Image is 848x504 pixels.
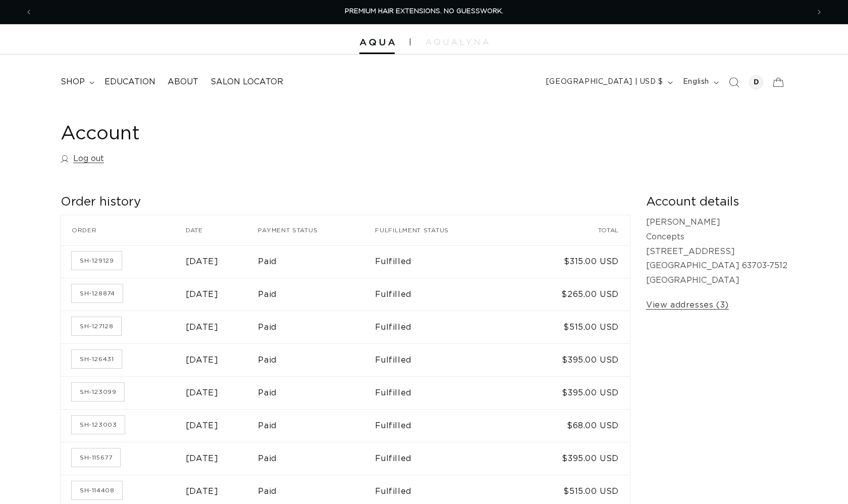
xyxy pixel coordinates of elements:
td: Paid [258,376,375,409]
span: English [683,77,709,87]
th: Total [515,215,630,245]
button: Next announcement [808,3,830,22]
time: [DATE] [186,389,219,397]
td: $395.00 USD [515,376,630,409]
td: Paid [258,442,375,475]
h1: Account [61,122,787,146]
time: [DATE] [186,323,219,331]
button: Previous announcement [18,3,40,22]
button: [GEOGRAPHIC_DATA] | USD $ [540,73,677,92]
time: [DATE] [186,487,219,495]
td: $395.00 USD [515,442,630,475]
span: About [168,77,198,87]
td: Fulfilled [375,376,515,409]
td: $68.00 USD [515,409,630,442]
a: Order number SH-126431 [72,350,122,368]
a: Education [98,71,162,93]
td: $265.00 USD [515,278,630,311]
img: aqualyna.com [426,39,489,45]
td: Paid [258,278,375,311]
th: Payment status [258,215,375,245]
time: [DATE] [186,356,219,364]
td: Paid [258,311,375,343]
td: $515.00 USD [515,311,630,343]
a: Order number SH-123099 [72,383,124,401]
a: Order number SH-129129 [72,251,122,270]
td: Fulfilled [375,311,515,343]
a: About [162,71,204,93]
td: Paid [258,409,375,442]
span: Education [104,77,155,87]
a: Salon Locator [204,71,289,93]
a: Order number SH-128874 [72,284,123,303]
td: Fulfilled [375,409,515,442]
th: Fulfillment status [375,215,515,245]
th: Date [186,215,258,245]
a: Log out [61,152,104,166]
time: [DATE] [186,290,219,298]
a: View addresses (3) [646,298,729,313]
h2: Order history [61,194,630,210]
td: Paid [258,245,375,278]
h2: Account details [646,194,787,210]
summary: shop [55,71,98,93]
time: [DATE] [186,258,219,266]
span: Salon Locator [210,77,283,87]
img: Aqua Hair Extensions [359,39,395,46]
td: Fulfilled [375,442,515,475]
span: shop [61,77,85,87]
td: $315.00 USD [515,245,630,278]
a: Order number SH-114408 [72,481,122,499]
td: Fulfilled [375,278,515,311]
span: PREMIUM HAIR EXTENSIONS. NO GUESSWORK. [345,8,503,15]
td: Fulfilled [375,245,515,278]
a: Order number SH-127128 [72,317,121,335]
a: Order number SH-115677 [72,448,120,467]
time: [DATE] [186,455,219,463]
span: [GEOGRAPHIC_DATA] | USD $ [546,77,663,87]
button: English [677,73,723,92]
p: [PERSON_NAME] Concepts [STREET_ADDRESS] [GEOGRAPHIC_DATA] 63703-7512 [GEOGRAPHIC_DATA] [646,215,787,288]
a: Order number SH-123003 [72,416,125,434]
th: Order [61,215,186,245]
td: Paid [258,343,375,376]
td: Fulfilled [375,343,515,376]
time: [DATE] [186,422,219,430]
td: $395.00 USD [515,343,630,376]
summary: Search [723,71,745,93]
